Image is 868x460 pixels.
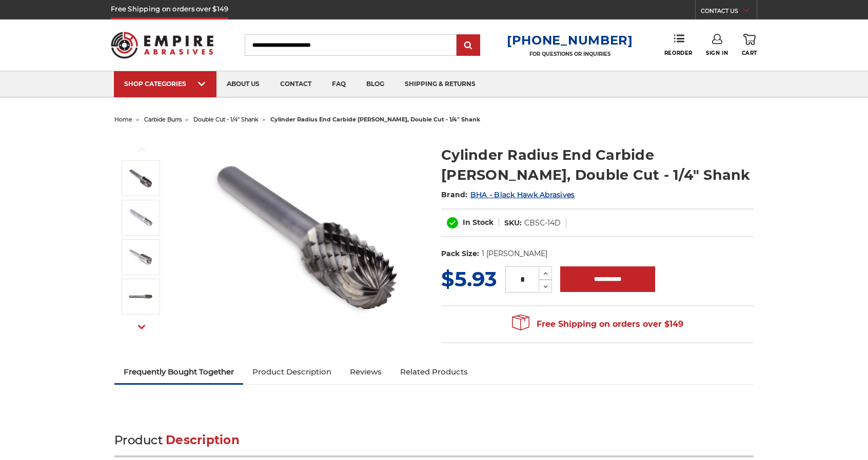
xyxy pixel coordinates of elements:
a: Reviews [341,361,391,383]
dd: CBSC-14D [524,218,561,228]
div: SHOP CATEGORIES [124,80,206,88]
a: home [114,116,132,123]
span: $5.93 [441,266,497,291]
span: In Stock [463,218,494,227]
span: cylinder radius end carbide [PERSON_NAME], double cut - 1/4" shank [270,116,480,123]
img: Empire Abrasives [111,25,213,65]
a: shipping & returns [394,71,486,97]
img: Round End Cylinder shape carbide bur 1/4" shank [128,165,153,191]
img: SC-5D cylinder ball nose shape carbide burr with 1/4 inch shank [128,244,153,270]
span: Cart [742,50,757,56]
a: BHA - Black Hawk Abrasives [470,190,575,199]
span: Brand: [441,190,468,199]
img: SC-1D cylinder radius end cut shape carbide burr with 1/4 inch shank [128,205,153,231]
span: Sign In [706,50,728,56]
img: Round End Cylinder shape carbide bur 1/4" shank [203,134,408,339]
a: faq [322,71,356,97]
input: Submit [458,35,479,56]
a: [PHONE_NUMBER] [507,33,633,48]
button: Next [129,316,154,338]
img: SC-3 cylinder radius shape carbide burr 1/4" shank [128,284,153,309]
span: Description [166,433,240,447]
a: contact [270,71,322,97]
a: Product Description [243,361,341,383]
a: Reorder [664,34,693,56]
button: Previous [129,138,154,160]
a: CONTACT US [701,5,757,19]
a: about us [216,71,270,97]
span: Reorder [664,50,693,56]
a: blog [356,71,394,97]
a: Related Products [391,361,477,383]
span: Free Shipping on orders over $149 [512,314,683,334]
a: double cut - 1/4" shank [193,116,259,123]
dt: Pack Size: [441,248,479,259]
p: FOR QUESTIONS OR INQUIRIES [507,51,633,57]
h1: Cylinder Radius End Carbide [PERSON_NAME], Double Cut - 1/4" Shank [441,145,754,185]
dd: 1 [PERSON_NAME] [482,248,547,259]
a: carbide burrs [144,116,182,123]
span: Product [114,433,163,447]
dt: SKU: [504,218,522,228]
a: Cart [742,34,757,56]
a: Frequently Bought Together [114,361,243,383]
